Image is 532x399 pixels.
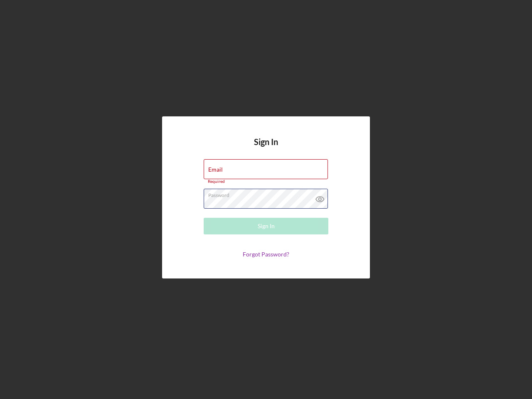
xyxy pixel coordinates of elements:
h4: Sign In [254,137,278,159]
button: Sign In [204,218,328,234]
div: Sign In [258,218,275,234]
a: Forgot Password? [243,251,289,258]
label: Password [208,189,328,198]
div: Required [204,179,328,184]
label: Email [208,166,223,173]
